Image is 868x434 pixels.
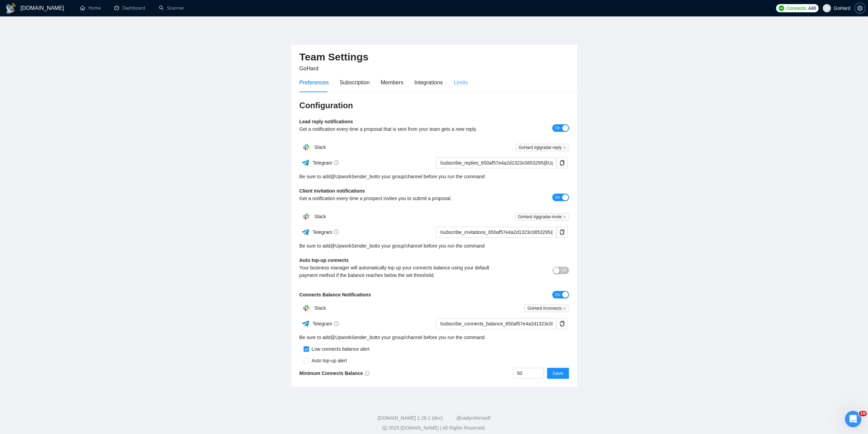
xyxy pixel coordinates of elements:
img: ww3wtPAAAAAElFTkSuQmCC [301,319,310,328]
div: Be sure to add to your group/channel before you run the command [299,334,569,341]
a: searchScanner [159,5,184,11]
span: On [555,194,560,201]
img: ww3wtPAAAAAElFTkSuQmCC [301,228,310,236]
a: @UpworkSender_bot [330,173,376,180]
div: Integrations [414,78,443,87]
span: copy [557,160,567,166]
b: Minimum Connects Balance [299,370,370,376]
h3: Configuration [299,100,569,111]
img: hpQkSZIkSZIkSZIkSZIkSZIkSZIkSZIkSZIkSZIkSZIkSZIkSZIkSZIkSZIkSZIkSZIkSZIkSZIkSZIkSZIkSZIkSZIkSZIkS... [299,210,313,223]
span: close [563,146,566,149]
span: GoHard [299,66,319,71]
button: copy [557,157,568,168]
span: user [824,6,829,11]
span: copyright [382,425,387,430]
span: close [563,215,566,219]
span: Telegram [312,229,339,235]
img: upwork-logo.png [779,5,784,11]
img: hpQkSZIkSZIkSZIkSZIkSZIkSZIkSZIkSZIkSZIkSZIkSZIkSZIkSZIkSZIkSZIkSZIkSZIkSZIkSZIkSZIkSZIkSZIkSZIkS... [299,140,313,154]
span: Telegram [312,321,339,326]
a: @vadymhimself [456,415,490,421]
iframe: Intercom live chat [845,411,861,427]
h2: Team Settings [299,50,569,64]
span: copy [557,321,567,326]
span: Slack [314,305,326,311]
span: Save [553,369,563,377]
span: info-circle [334,229,339,234]
span: Connects: [786,4,807,12]
button: copy [557,318,568,329]
img: logo [5,3,16,14]
span: info-circle [334,160,339,165]
div: Be sure to add to your group/channel before you run the command [299,242,569,250]
a: homeHome [80,5,101,11]
span: 448 [808,4,816,12]
div: Be sure to add to your group/channel before you run the command [299,173,569,180]
div: Get a notification every time a prospect invites you to submit a proposal. [299,195,502,202]
span: 10 [859,411,867,416]
div: 2025 [DOMAIN_NAME] | All Rights Reserved. [5,424,863,432]
a: dashboardDashboard [114,5,145,11]
div: Limits [454,78,468,87]
div: Members [381,78,403,87]
b: Auto top-up connects [299,257,349,263]
img: ww3wtPAAAAAElFTkSuQmCC [301,158,310,167]
span: GoHard #gigradar-reply [516,144,569,151]
span: GoHard #gigradar-invite [515,213,569,221]
img: hpQkSZIkSZIkSZIkSZIkSZIkSZIkSZIkSZIkSZIkSZIkSZIkSZIkSZIkSZIkSZIkSZIkSZIkSZIkSZIkSZIkSZIkSZIkSZIkS... [299,301,313,315]
a: setting [854,5,865,11]
a: [DOMAIN_NAME] 1.26.1 (dev) [378,415,443,421]
span: Slack [314,144,326,150]
b: Connects Balance Notifications [299,292,371,297]
span: Off [561,267,567,274]
b: Client invitation notifications [299,188,365,194]
span: On [555,124,560,132]
button: setting [854,3,865,14]
span: On [555,291,560,298]
span: info-circle [334,321,339,326]
span: GoHard #connects [525,305,569,312]
div: Get a notification every time a proposal that is sent from your team gets a new reply. [299,125,502,133]
span: Telegram [312,160,339,166]
a: @UpworkSender_bot [330,242,376,250]
span: close [563,307,566,310]
span: copy [557,229,567,235]
div: Subscription [340,78,370,87]
span: info-circle [365,371,369,376]
div: Preferences [299,78,329,87]
span: Slack [314,214,326,219]
div: Low connects balance alert [309,345,370,353]
button: Save [547,368,569,379]
div: Auto top-up alert [309,357,347,364]
a: @UpworkSender_bot [330,334,376,341]
button: copy [557,227,568,238]
b: Lead reply notifications [299,119,353,124]
div: Your business manager will automatically top up your connects balance using your default payment ... [299,264,502,279]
